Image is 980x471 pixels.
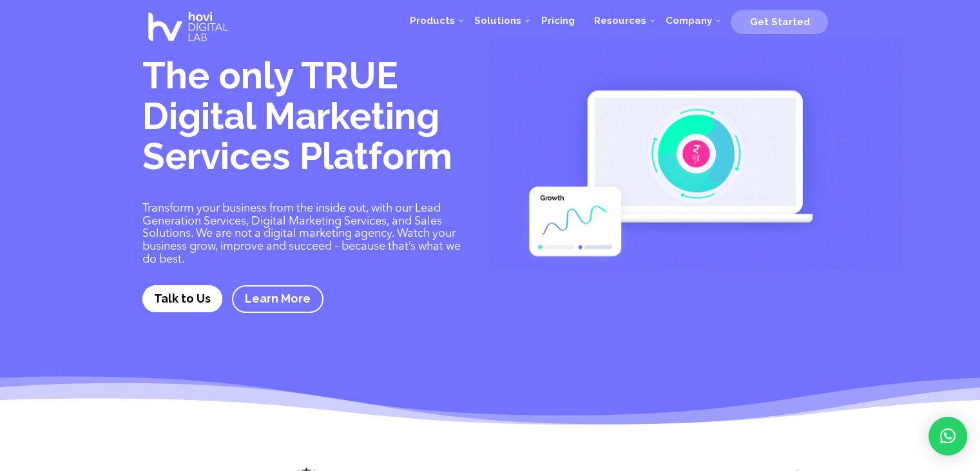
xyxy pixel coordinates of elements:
img: Digital Marketing Services [489,37,903,271]
a: Talk to Us [142,285,222,312]
a: Solutions [465,1,531,40]
h1: The only TRUE Digital Marketing Services Platform [142,55,471,183]
span: Company [665,15,711,26]
span: Products [410,15,455,26]
span: Resources [593,15,646,26]
a: Learn More [232,285,323,313]
a: Company [655,1,721,40]
span: Pricing [541,15,574,26]
a: Products [400,1,465,40]
span: Get Started [749,16,809,28]
a: Pricing [531,1,584,40]
p: Transform your business from the inside out, with our Lead Generation Services, Digital Marketing... [142,203,471,266]
a: Get Started [731,11,828,30]
span: Solutions [474,15,521,26]
a: Resources [584,1,655,40]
